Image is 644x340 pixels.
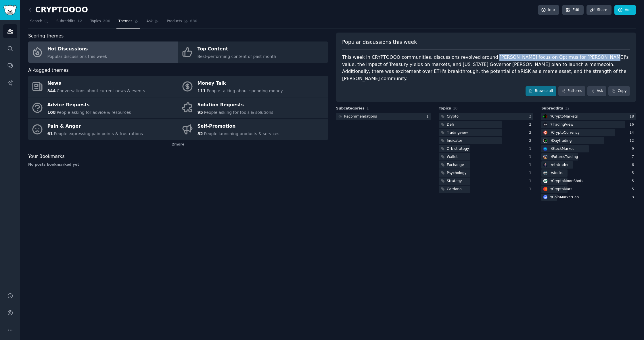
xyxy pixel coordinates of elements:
div: Hot Discussions [47,45,107,54]
a: stocksr/stocks5 [541,169,636,177]
div: r/ CryptoMoonShots [549,179,583,184]
a: Crypto3 [439,113,533,120]
div: Psychology [447,171,467,176]
div: r/ StockMarket [549,146,574,152]
span: Ask [146,19,153,24]
span: Subreddits [541,106,563,111]
div: r/ CoinMarketCap [549,195,579,200]
img: stocks [543,171,547,175]
div: 3 [632,195,636,200]
img: CryptoMars [543,187,547,191]
div: 14 [629,130,636,135]
span: 630 [190,19,198,24]
div: Exchange [447,163,464,168]
span: People talking about spending money [207,88,283,93]
a: CoinMarketCapr/CoinMarketCap3 [541,194,636,201]
a: Browse all [526,86,556,96]
span: Your Bookmarks [28,153,65,160]
a: Edit [562,5,584,15]
a: Patterns [558,86,585,96]
a: Products630 [165,17,199,29]
a: Daytradingr/Daytrading12 [541,137,636,144]
div: 1 [529,163,533,168]
div: r/ ethtrader [549,163,569,168]
span: Popular discussions this week [47,54,107,59]
div: Orb strategy [447,146,469,152]
a: Tradingview2 [439,129,533,136]
span: Scoring themes [28,33,64,40]
div: Cardano [447,187,461,192]
a: Indicator2 [439,137,533,144]
span: Products [167,19,182,24]
span: Conversations about current news & events [57,88,145,93]
div: 2 more [28,140,328,149]
a: CryptoCurrencyr/CryptoCurrency14 [541,129,636,136]
a: Cardano1 [439,186,533,193]
img: CoinMarketCap [543,195,547,199]
span: Subreddits [56,19,75,24]
a: Recommendations1 [336,113,431,120]
div: Money Talk [198,79,283,88]
span: People launching products & services [204,131,279,136]
a: Add [614,5,636,15]
a: Self-Promotion52People launching products & services [178,119,328,140]
div: r/ CryptoCurrency [549,130,580,135]
div: 1 [529,154,533,160]
span: 200 [103,19,110,24]
div: Top Content [198,45,276,54]
div: Indicator [447,138,462,143]
span: 12 [565,106,570,110]
div: 1 [529,179,533,184]
img: Daytrading [543,139,547,143]
span: Topics [439,106,451,111]
img: TradingView [543,122,547,126]
div: r/ FuturesTrading [549,154,578,160]
div: 1 [529,146,533,152]
div: News [47,79,145,88]
a: StockMarketr/StockMarket9 [541,145,636,152]
div: Advice Requests [47,100,131,109]
a: CryptoMoonShotsr/CryptoMoonShots5 [541,177,636,185]
div: 5 [632,187,636,192]
div: 2 [529,138,533,143]
img: CryptoCurrency [543,131,547,135]
a: Pain & Anger61People expressing pain points & frustrations [28,119,178,140]
div: Defi [447,122,454,127]
a: Strategy1 [439,177,533,185]
span: Subcategories [336,106,365,111]
span: AI-tagged themes [28,67,69,74]
a: Defi2 [439,121,533,128]
div: 2 [529,122,533,127]
div: Strategy [447,179,462,184]
a: Search [28,17,50,29]
span: 108 [47,110,56,115]
a: Wallet1 [439,153,533,160]
a: Money Talk111People talking about spending money [178,76,328,97]
div: 7 [632,154,636,160]
span: Topics [90,19,101,24]
div: r/ CryptoMars [549,187,572,192]
img: CryptoMoonShots [543,179,547,183]
span: 344 [47,88,56,93]
img: ethtrader [543,163,547,167]
span: Best-performing content of past month [198,54,276,59]
div: 9 [632,146,636,152]
div: Wallet [447,154,458,160]
span: 52 [198,131,203,136]
span: Search [30,19,42,24]
div: 5 [632,179,636,184]
span: People expressing pain points & frustrations [54,131,143,136]
a: Solution Requests95People asking for tools & solutions [178,97,328,119]
span: Popular discussions this week [342,39,417,46]
a: Share [586,5,611,15]
span: 61 [47,131,53,136]
div: Solution Requests [198,100,273,109]
div: r/ TradingView [549,122,573,127]
div: 5 [632,171,636,176]
img: CryptoMarkets [543,114,547,118]
div: r/ Daytrading [549,138,572,143]
div: 18 [629,114,636,119]
span: People asking for tools & solutions [204,110,273,115]
div: This week in CRYPTOOOO communities, discussions revolved around [PERSON_NAME] focus on Optimus fo... [342,54,630,82]
a: Info [538,5,559,15]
